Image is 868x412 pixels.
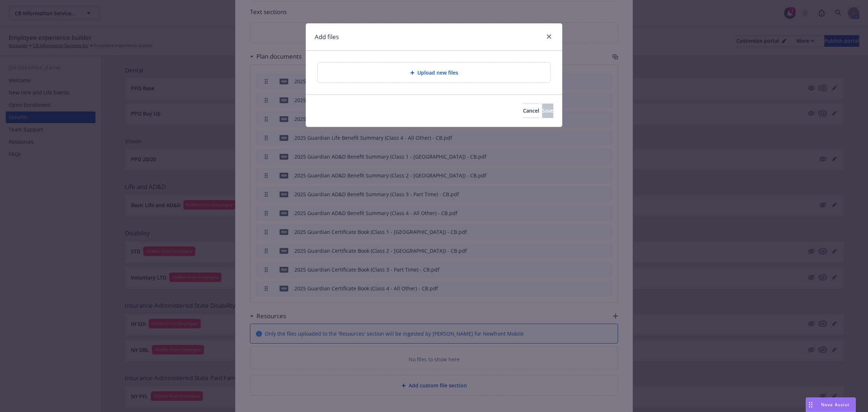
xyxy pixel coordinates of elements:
div: Upload new files [318,62,550,83]
div: Drag to move [806,398,815,412]
a: close [545,32,553,41]
span: Upload new files [417,69,458,76]
button: Save [542,104,553,118]
button: Cancel [523,104,539,118]
span: Save [542,107,553,114]
h1: Add files [315,32,339,42]
span: Cancel [523,107,539,114]
span: Nova Assist [821,402,850,408]
button: Nova Assist [806,398,856,412]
